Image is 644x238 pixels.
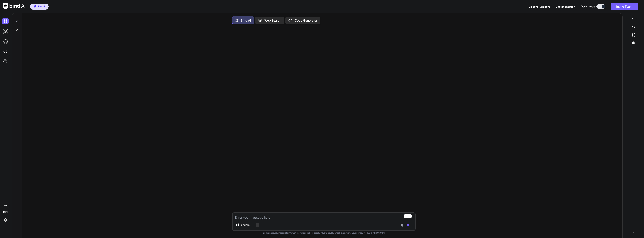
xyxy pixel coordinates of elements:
[555,5,575,8] span: Documentation
[581,5,595,8] span: Dark mode
[30,4,49,10] button: premiumTier 5
[611,3,638,10] button: Invite Team
[232,231,416,234] p: Bind can provide inaccurate information, including about people. Always double-check its answers....
[295,18,317,23] p: Code Generator
[528,5,550,8] span: Discord Support
[2,48,9,55] img: cloudideIcon
[555,5,575,9] button: Documentation
[3,3,25,9] img: Bind AI
[2,38,9,45] img: githubDark
[241,223,250,227] p: Source
[2,217,9,223] img: settings
[34,5,36,8] img: premium
[233,213,415,220] textarea: To enrich screen reader interactions, please activate Accessibility in Grammarly extension settings
[264,18,281,23] p: Web Search
[38,5,45,8] span: Tier 5
[528,5,550,9] button: Discord Support
[2,28,9,34] img: darkAi-studio
[407,223,411,227] img: icon
[251,223,254,227] img: Pick Models
[241,18,251,23] p: Bind AI
[400,223,404,227] img: attachment
[2,18,9,24] img: darkChat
